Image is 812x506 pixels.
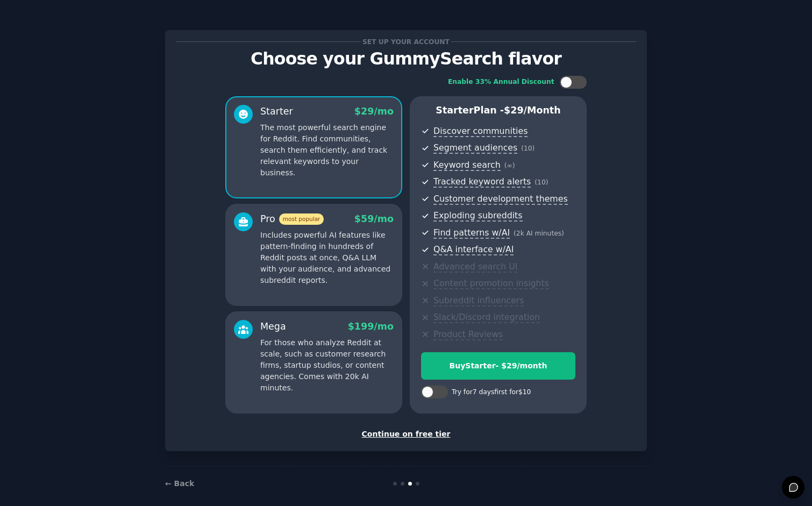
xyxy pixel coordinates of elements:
[521,145,535,152] span: ( 10 )
[354,106,394,117] span: $ 29 /mo
[260,320,286,333] div: Mega
[260,337,394,394] p: For those who analyze Reddit at scale, such as customer research firms, startup studios, or conte...
[433,126,528,137] span: Discover communities
[433,312,540,323] span: Slack/Discord integration
[433,176,531,188] span: Tracked keyword alerts
[452,388,531,397] div: Try for 7 days first for $10
[433,261,517,273] span: Advanced search UI
[433,295,524,307] span: Subreddit influencers
[422,360,575,372] div: Buy Starter - $ 29 /month
[348,321,394,332] span: $ 199 /mo
[433,329,503,340] span: Product Reviews
[504,162,515,169] span: ( ∞ )
[260,105,293,118] div: Starter
[504,105,561,116] span: $ 29 /month
[176,49,636,68] p: Choose your GummySearch flavor
[433,160,501,171] span: Keyword search
[165,479,194,488] a: ← Back
[421,104,575,117] p: Starter Plan -
[260,230,394,286] p: Includes powerful AI features like pattern-finding in hundreds of Reddit posts at once, Q&A LLM w...
[433,244,514,255] span: Q&A interface w/AI
[354,213,394,224] span: $ 59 /mo
[421,352,575,380] button: BuyStarter- $29/month
[433,227,510,239] span: Find patterns w/AI
[361,36,452,47] span: Set up your account
[176,429,636,440] div: Continue on free tier
[433,142,517,154] span: Segment audiences
[535,179,548,186] span: ( 10 )
[514,230,564,237] span: ( 2k AI minutes )
[260,122,394,179] p: The most powerful search engine for Reddit. Find communities, search them efficiently, and track ...
[448,77,554,87] div: Enable 33% Annual Discount
[260,212,324,226] div: Pro
[433,278,549,289] span: Content promotion insights
[433,210,522,222] span: Exploding subreddits
[279,213,324,225] span: most popular
[433,194,568,205] span: Customer development themes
